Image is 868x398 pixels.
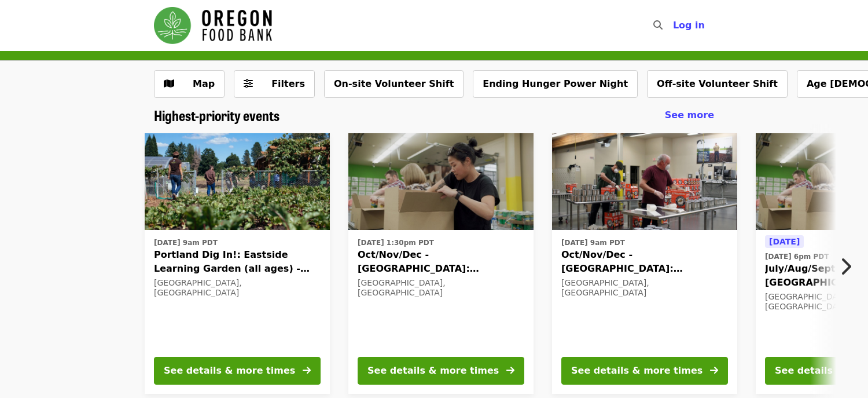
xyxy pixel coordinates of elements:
span: See more [665,109,714,121]
div: [GEOGRAPHIC_DATA], [GEOGRAPHIC_DATA] [154,278,321,298]
time: [DATE] 6pm PDT [765,251,829,262]
i: arrow-right icon [303,365,311,376]
span: Oct/Nov/Dec - [GEOGRAPHIC_DATA]: Repack/Sort (age [DEMOGRAPHIC_DATA]+) [358,248,524,276]
div: [GEOGRAPHIC_DATA], [GEOGRAPHIC_DATA] [561,278,728,298]
a: Highest-priority events [154,107,279,124]
img: Portland Dig In!: Eastside Learning Garden (all ages) - Aug/Sept/Oct organized by Oregon Food Bank [145,133,330,231]
time: [DATE] 9am PDT [154,238,218,248]
img: Oct/Nov/Dec - Portland: Repack/Sort (age 8+) organized by Oregon Food Bank [348,133,534,231]
img: Oregon Food Bank - Home [154,7,272,44]
button: See details & more times [358,357,524,385]
span: Portland Dig In!: Eastside Learning Garden (all ages) - Aug/Sept/Oct [154,248,321,276]
button: See details & more times [154,357,321,385]
time: [DATE] 1:30pm PDT [358,238,434,248]
span: Oct/Nov/Dec - [GEOGRAPHIC_DATA]: Repack/Sort (age [DEMOGRAPHIC_DATA]+) [561,248,728,276]
a: See details for "Portland Dig In!: Eastside Learning Garden (all ages) - Aug/Sept/Oct" [145,133,330,394]
time: [DATE] 9am PDT [561,238,625,248]
button: On-site Volunteer Shift [324,70,464,98]
span: Log in [673,20,705,31]
span: [DATE] [769,237,800,246]
img: Oct/Nov/Dec - Portland: Repack/Sort (age 16+) organized by Oregon Food Bank [552,133,737,231]
button: Filters (0 selected) [234,70,315,98]
div: See details & more times [571,364,703,378]
a: See details for "Oct/Nov/Dec - Portland: Repack/Sort (age 16+)" [552,133,737,394]
button: See details & more times [561,357,728,385]
i: arrow-right icon [710,365,718,376]
i: sliders-h icon [244,78,253,89]
div: See details & more times [367,364,499,378]
div: Highest-priority events [145,107,723,124]
button: Next item [830,250,868,283]
a: See more [665,108,714,122]
button: Log in [664,14,714,37]
i: map icon [164,78,174,89]
button: Ending Hunger Power Night [473,70,638,98]
i: arrow-right icon [506,365,514,376]
span: Highest-priority events [154,105,279,125]
i: search icon [653,20,663,31]
span: Map [193,78,215,89]
span: Filters [271,78,305,89]
a: See details for "Oct/Nov/Dec - Portland: Repack/Sort (age 8+)" [348,133,534,394]
button: Off-site Volunteer Shift [647,70,788,98]
i: chevron-right icon [840,255,851,277]
div: [GEOGRAPHIC_DATA], [GEOGRAPHIC_DATA] [358,278,524,298]
input: Search [670,12,679,39]
div: See details & more times [164,364,295,378]
button: Show map view [154,70,225,98]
